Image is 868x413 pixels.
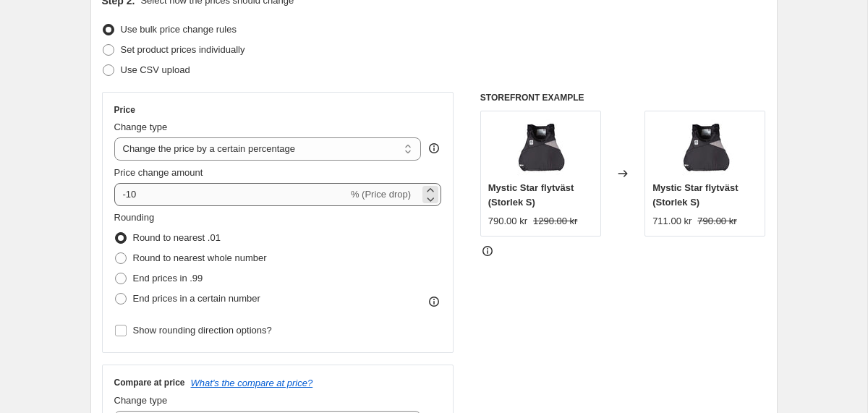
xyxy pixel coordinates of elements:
span: Use bulk price change rules [121,24,237,35]
img: Mystic-star-flyt-vast-floatation-vest-blac-svart-gra-black-grey-KITEBOARDCENTER-KITE-och-WINGBUTI... [511,119,569,176]
span: Round to nearest .01 [133,232,221,243]
input: -15 [114,183,348,206]
span: Set product prices individually [121,44,245,55]
span: Mystic Star flytväst (Storlek S) [488,182,574,208]
span: Mystic Star flytväst (Storlek S) [652,182,739,208]
span: End prices in a certain number [133,293,260,304]
button: What's the compare at price? [191,378,313,388]
div: 711.00 kr [652,214,692,229]
span: Change type [114,122,168,132]
span: Rounding [114,212,155,223]
span: Show rounding direction options? [133,325,272,336]
div: 790.00 kr [488,214,527,229]
img: Mystic-star-flyt-vast-floatation-vest-blac-svart-gra-black-grey-KITEBOARDCENTER-KITE-och-WINGBUTI... [676,119,734,176]
span: Change type [114,395,168,406]
h3: Price [114,104,135,116]
strike: 790.00 kr [697,214,736,229]
span: Round to nearest whole number [133,252,267,263]
span: Price change amount [114,167,203,178]
strike: 1290.00 kr [533,214,577,229]
span: Use CSV upload [121,64,190,75]
span: % (Price drop) [351,189,411,200]
h3: Compare at price [114,377,185,388]
span: End prices in .99 [133,273,203,284]
h6: STOREFRONT EXAMPLE [480,92,766,103]
div: help [427,141,441,156]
